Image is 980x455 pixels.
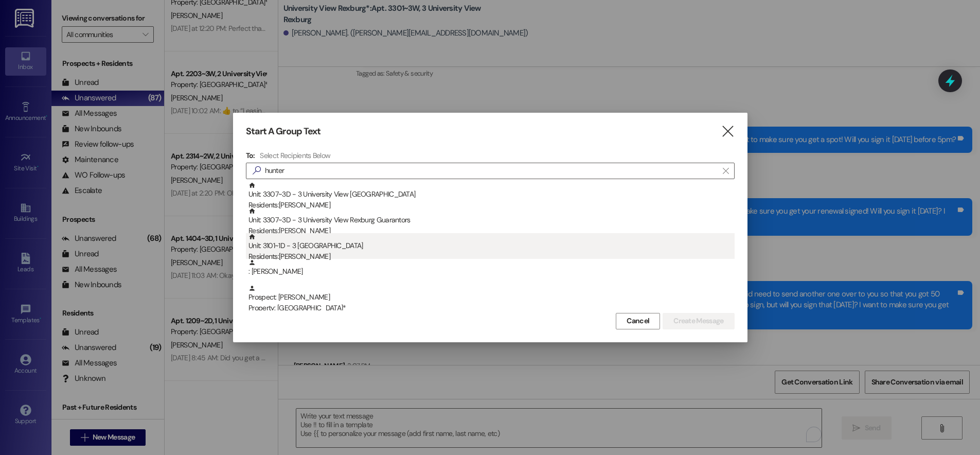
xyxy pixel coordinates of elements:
[248,182,735,211] div: Unit: 3307~3D - 3 University View [GEOGRAPHIC_DATA]
[718,163,734,179] button: Clear text
[246,285,735,310] div: Prospect: [PERSON_NAME]Property: [GEOGRAPHIC_DATA]*
[248,303,735,313] div: Property: [GEOGRAPHIC_DATA]*
[248,207,735,237] div: Unit: 3307~3D - 3 University View Rexburg Guarantors
[246,182,735,207] div: Unit: 3307~3D - 3 University View [GEOGRAPHIC_DATA]Residents:[PERSON_NAME]
[248,259,735,277] div: : [PERSON_NAME]
[723,167,728,175] i: 
[248,200,735,211] div: Residents: [PERSON_NAME]
[246,259,735,285] div: : [PERSON_NAME]
[721,126,735,137] i: 
[616,313,660,329] button: Cancel
[627,316,649,326] span: Cancel
[260,151,330,160] h4: Select Recipients Below
[248,233,735,262] div: Unit: 3101~1D - 3 [GEOGRAPHIC_DATA]
[663,313,734,329] button: Create Message
[673,316,723,326] span: Create Message
[248,165,265,176] i: 
[246,126,321,137] h3: Start A Group Text
[248,285,735,314] div: Prospect: [PERSON_NAME]
[265,164,718,178] input: Search for any contact or apartment
[248,225,735,236] div: Residents: [PERSON_NAME]
[246,151,255,160] h3: To:
[246,207,735,233] div: Unit: 3307~3D - 3 University View Rexburg GuarantorsResidents:[PERSON_NAME]
[246,233,735,259] div: Unit: 3101~1D - 3 [GEOGRAPHIC_DATA]Residents:[PERSON_NAME]
[248,251,735,262] div: Residents: [PERSON_NAME]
